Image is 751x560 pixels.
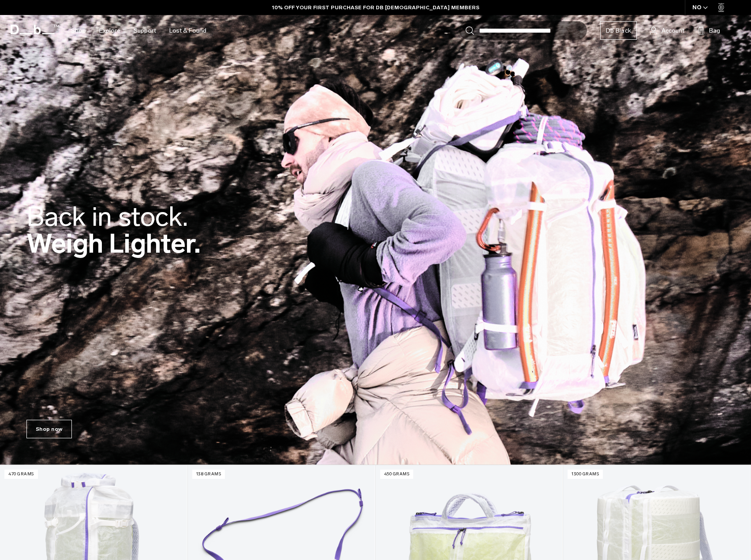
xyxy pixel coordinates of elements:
a: Lost & Found [169,15,206,46]
p: 1300 grams [568,470,603,479]
a: Support [134,15,156,46]
p: 138 grams [192,470,225,479]
span: Back in stock. [26,201,188,233]
p: 470 grams [4,470,38,479]
button: Bag [698,25,720,36]
span: Bag [709,26,720,35]
a: 10% OFF YOUR FIRST PURCHASE FOR DB [DEMOGRAPHIC_DATA] MEMBERS [272,4,479,11]
a: Account [650,25,684,36]
a: Shop now [26,420,72,438]
nav: Main Navigation [64,15,213,46]
h2: Weigh Lighter. [26,203,201,257]
a: Explore [99,15,120,46]
p: 450 grams [380,470,414,479]
span: Account [661,26,684,35]
a: Shop [71,15,86,46]
a: Db Black [600,21,637,40]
